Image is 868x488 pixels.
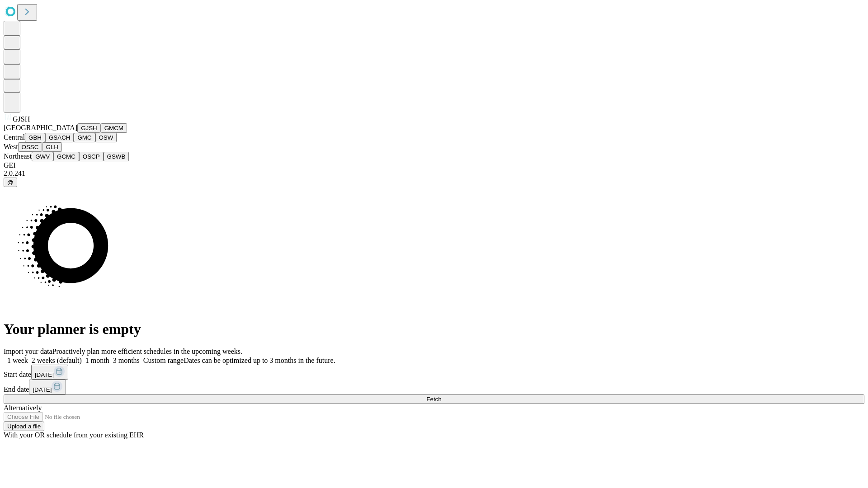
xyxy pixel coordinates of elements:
[45,133,74,142] button: GSACH
[4,152,32,160] span: Northeast
[32,357,82,364] span: 2 weeks (default)
[79,152,104,161] button: OSCP
[4,124,77,131] span: [GEOGRAPHIC_DATA]
[4,394,864,404] button: Fetch
[25,133,45,142] button: GBH
[113,357,140,364] span: 3 months
[4,422,44,431] button: Upload a file
[77,123,101,133] button: GJSH
[31,365,68,380] button: [DATE]
[32,152,53,161] button: GWV
[33,386,52,393] span: [DATE]
[13,115,30,123] span: GJSH
[42,142,61,152] button: GLH
[85,357,109,364] span: 1 month
[4,404,42,412] span: Alternatively
[53,152,79,161] button: GCMC
[143,357,184,364] span: Custom range
[4,321,864,338] h1: Your planner is empty
[101,123,127,133] button: GMCM
[35,371,54,378] span: [DATE]
[4,347,52,355] span: Import your data
[18,142,42,152] button: OSSC
[4,431,144,439] span: With your OR schedule from your existing EHR
[104,152,129,161] button: GSWB
[184,357,335,364] span: Dates can be optimized up to 3 months in the future.
[4,365,864,380] div: Start date
[4,178,17,187] button: @
[4,161,864,169] div: GEI
[4,380,864,394] div: End date
[4,169,864,178] div: 2.0.241
[4,143,18,150] span: West
[95,133,117,142] button: OSW
[29,380,66,394] button: [DATE]
[7,179,14,186] span: @
[74,133,95,142] button: GMC
[7,357,28,364] span: 1 week
[426,396,441,403] span: Fetch
[4,133,25,141] span: Central
[52,347,242,355] span: Proactively plan more efficient schedules in the upcoming weeks.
